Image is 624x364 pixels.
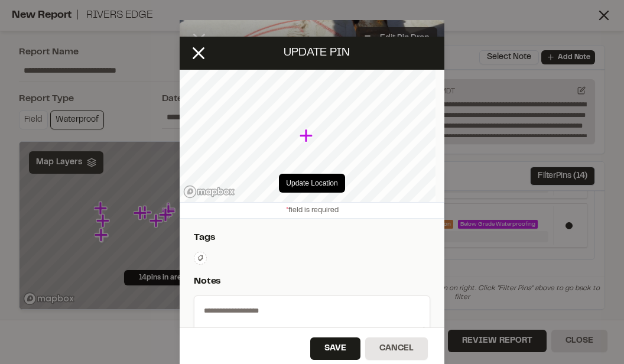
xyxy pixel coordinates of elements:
[279,174,344,193] button: Update Location
[300,128,315,143] div: Map marker
[180,202,444,219] div: field is required
[194,274,425,288] p: Notes
[184,39,213,67] button: Close modal
[180,70,435,202] canvas: Map
[194,252,207,265] button: Edit Tags
[310,337,360,360] button: Save
[184,44,449,62] p: Update pin
[365,337,428,360] button: Cancel
[194,230,425,245] p: Tags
